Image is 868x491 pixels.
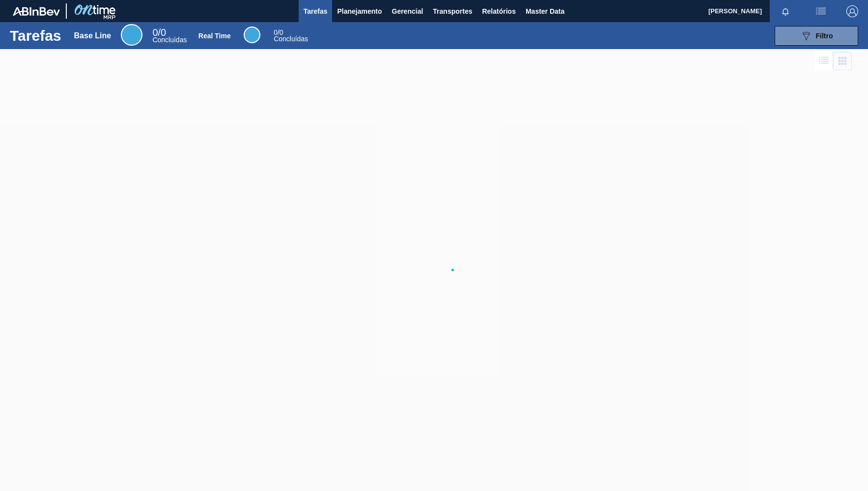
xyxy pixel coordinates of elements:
span: / 0 [274,28,283,36]
button: Notificações [770,4,801,18]
span: Relatórios [482,5,515,17]
span: Planejamento [337,5,382,17]
span: Filtro [816,32,833,40]
span: Master Data [526,5,564,17]
div: Real Time [244,27,260,43]
div: Real Time [198,32,231,40]
span: Concluídas [274,35,308,43]
span: Transportes [433,5,472,17]
span: Tarefas [304,5,328,17]
div: Base Line [121,24,142,46]
span: 0 [152,27,158,38]
button: Filtro [775,26,858,46]
span: Gerencial [392,5,423,17]
div: Real Time [274,29,308,42]
span: Concluídas [152,36,187,44]
img: TNhmsLtSVTkK8tSr43FrP2fwEKptu5GPRR3wAAAABJRU5ErkJggg== [13,7,60,16]
span: / 0 [152,27,166,38]
h1: Tarefas [10,30,61,41]
img: userActions [815,5,827,17]
div: Base Line [152,28,187,43]
img: Logout [846,5,858,17]
div: Base Line [74,31,112,40]
span: 0 [274,28,278,36]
